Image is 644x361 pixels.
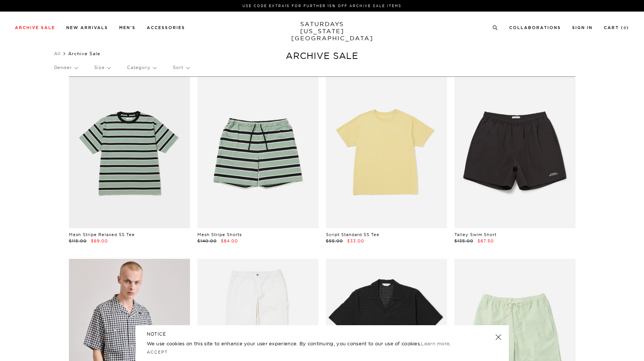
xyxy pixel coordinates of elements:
p: Use Code EXTRA15 for Further 15% Off Archive Sale Items [18,3,626,9]
a: Cart (0) [604,26,629,30]
a: Archive Sale [15,26,55,30]
a: Accessories [147,26,185,30]
span: $33.00 [347,238,364,244]
a: Sign In [572,26,593,30]
a: Script Standard SS Tee [326,232,380,237]
span: $67.50 [478,238,494,244]
a: Accept [147,349,168,355]
a: Talley Swim Short [454,232,497,237]
a: Learn more [421,340,450,346]
span: $115.00 [69,238,87,244]
a: Mesh Stripe Shorts [197,232,242,237]
a: New Arrivals [66,26,108,30]
a: Mesh Stripe Relaxed SS Tee [69,232,135,237]
span: $135.00 [454,238,473,244]
h5: NOTICE [147,331,498,338]
p: Gender [54,59,77,76]
small: 0 [624,26,626,30]
span: $140.00 [197,238,217,244]
span: Archive Sale [68,51,100,56]
span: $69.00 [91,238,108,244]
a: Collaborations [509,26,561,30]
p: We use cookies on this site to enhance your user experience. By continuing, you consent to our us... [147,340,471,347]
span: $55.00 [326,238,343,244]
p: Size [94,59,110,76]
a: Men's [119,26,136,30]
p: Category [127,59,156,76]
span: $84.00 [221,238,238,244]
a: All [54,51,61,56]
p: Sort [173,59,189,76]
a: SATURDAYS[US_STATE][GEOGRAPHIC_DATA] [291,21,353,42]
